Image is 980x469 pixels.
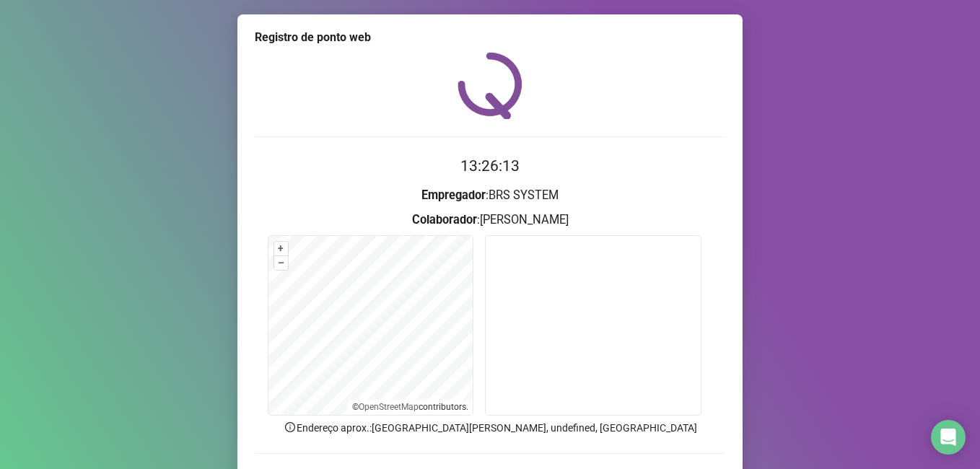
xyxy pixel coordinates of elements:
p: Endereço aprox. : [GEOGRAPHIC_DATA][PERSON_NAME], undefined, [GEOGRAPHIC_DATA] [255,420,725,436]
strong: Empregador [421,188,486,202]
li: © contributors. [352,402,468,412]
strong: Colaborador [412,213,477,227]
time: 13:26:13 [460,157,520,175]
a: OpenStreetMap [359,402,419,412]
button: + [274,242,288,255]
img: QRPoint [458,52,522,119]
h3: : BRS SYSTEM [255,186,725,205]
span: info-circle [284,421,297,434]
div: Registro de ponto web [255,29,725,46]
div: Open Intercom Messenger [931,420,966,455]
button: – [274,256,288,270]
h3: : [PERSON_NAME] [255,211,725,229]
